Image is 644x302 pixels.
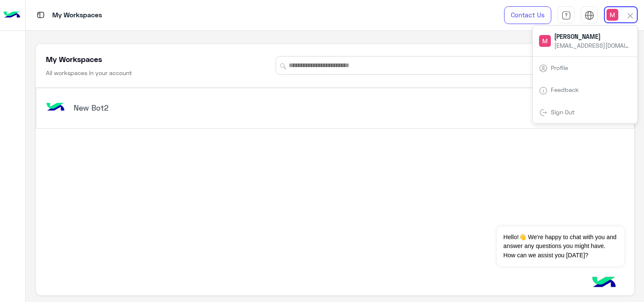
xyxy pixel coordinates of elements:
[46,54,102,64] h5: My Workspaces
[585,11,594,20] img: tab
[497,227,624,266] span: Hello!👋 We're happy to chat with you and answer any questions you might have. How can we assist y...
[554,32,630,41] span: [PERSON_NAME]
[74,102,283,113] h5: New Bot2
[539,108,547,117] img: tab
[551,86,579,93] a: Feedback
[625,11,635,21] img: close
[504,6,551,24] a: Contact Us
[554,41,630,50] span: [EMAIL_ADDRESS][DOMAIN_NAME]
[539,86,547,95] img: tab
[539,35,551,47] img: userImage
[558,6,574,24] a: tab
[3,6,20,24] img: Logo
[46,69,132,77] h6: All workspaces in your account
[551,64,568,71] a: Profile
[561,11,571,20] img: tab
[52,10,102,21] p: My Workspaces
[551,108,574,116] a: Sign Out
[539,64,547,73] img: tab
[589,268,619,298] img: hulul-logo.png
[35,10,46,20] img: tab
[44,96,67,119] img: bot image
[606,9,618,21] img: userImage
